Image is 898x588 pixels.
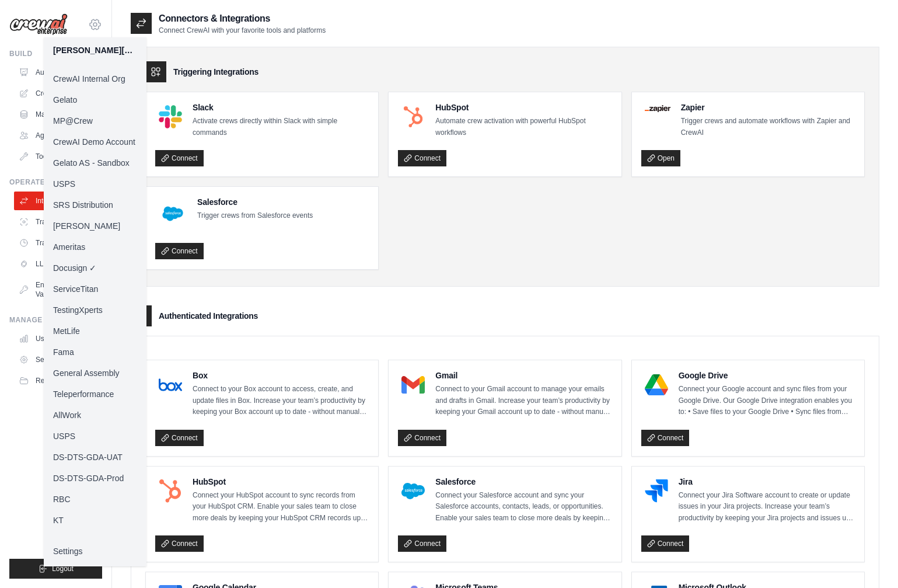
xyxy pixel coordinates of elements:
[44,68,146,89] a: CrewAI Internal Org
[679,384,855,418] p: Connect your Google account and sync files from your Google Drive. Our Google Drive integration e...
[44,173,146,194] a: USPS
[14,213,102,231] a: Traces
[681,102,855,113] h4: Zapier
[14,234,102,252] a: Trace Events
[44,426,146,447] a: USPS
[44,363,146,384] a: General Assembly
[398,150,446,166] a: Connect
[645,105,670,112] img: Zapier Logo
[44,152,146,173] a: Gelato AS - Sandbox
[52,564,74,573] span: Logout
[681,116,855,138] p: Trigger crews and automate workflows with Zapier and CrewAI
[641,430,690,446] a: Connect
[159,105,182,128] img: Slack Logo
[44,300,146,321] a: TestingXperts
[435,370,612,381] h4: Gmail
[44,405,146,426] a: AllWork
[193,490,369,524] p: Connect your HubSpot account to sync records from your HubSpot CRM. Enable your sales team to clo...
[155,535,204,552] a: Connect
[641,535,690,552] a: Connect
[44,236,146,258] a: Ameritas
[44,541,146,562] a: Settings
[14,147,102,166] a: Tool Registry
[44,468,146,489] a: DS-DTS-GDA-Prod
[193,370,369,381] h4: Box
[44,215,146,236] a: [PERSON_NAME]
[14,84,102,103] a: Crew Studio
[435,102,612,113] h4: HubSpot
[44,131,146,152] a: CrewAI Demo Account
[9,49,102,58] div: Build
[641,150,680,166] a: Open
[679,476,855,488] h4: Jira
[193,102,369,113] h4: Slack
[435,116,612,138] p: Automate crew activation with powerful HubSpot workflows
[44,447,146,468] a: DS-DTS-GDA-UAT
[14,63,102,82] a: Automations
[159,26,326,35] p: Connect CrewAI with your favorite tools and platforms
[435,476,612,488] h4: Salesforce
[645,479,668,503] img: Jira Logo
[159,12,326,26] h2: Connectors & Integrations
[14,255,102,273] a: LLM Connections
[435,384,612,418] p: Connect to your Gmail account to manage your emails and drafts in Gmail. Increase your team’s pro...
[159,373,182,396] img: Box Logo
[398,430,446,446] a: Connect
[44,384,146,405] a: Teleperformance
[44,510,146,531] a: KT
[155,430,204,446] a: Connect
[9,13,68,36] img: Logo
[14,276,102,304] a: Environment Variables
[44,194,146,215] a: SRS Distribution
[159,310,258,322] h3: Authenticated Integrations
[53,44,137,56] div: [PERSON_NAME][EMAIL_ADDRESS][DOMAIN_NAME]
[9,178,102,187] div: Operate
[193,384,369,418] p: Connect to your Box account to access, create, and update files in Box. Increase your team’s prod...
[401,373,425,396] img: Gmail Logo
[197,210,313,222] p: Trigger crews from Salesforce events
[44,321,146,342] a: MetLife
[401,479,425,503] img: Salesforce Logo
[645,373,668,396] img: Google Drive Logo
[155,150,204,166] a: Connect
[679,370,855,381] h4: Google Drive
[173,66,258,78] h3: Triggering Integrations
[44,489,146,510] a: RBC
[398,535,446,552] a: Connect
[155,243,204,259] a: Connect
[14,192,102,210] a: Integrations
[9,315,102,325] div: Manage
[36,376,69,385] span: Resources
[401,105,425,128] img: HubSpot Logo
[44,110,146,131] a: MP@Crew
[193,116,369,138] p: Activate crews directly within Slack with simple commands
[679,490,855,524] p: Connect your Jira Software account to create or update issues in your Jira projects. Increase you...
[435,490,612,524] p: Connect your Salesforce account and sync your Salesforce accounts, contacts, leads, or opportunit...
[44,258,146,279] a: Docusign ✓
[159,479,182,503] img: HubSpot Logo
[197,196,313,208] h4: Salesforce
[14,126,102,145] a: Agents
[44,342,146,363] a: Fama
[9,559,102,579] button: Logout
[44,89,146,110] a: Gelato
[14,371,102,390] button: Resources
[44,279,146,300] a: ServiceTitan
[14,350,102,369] a: Settings
[159,200,187,228] img: Salesforce Logo
[14,329,102,348] a: Usage
[14,105,102,124] a: Marketplace
[193,476,369,488] h4: HubSpot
